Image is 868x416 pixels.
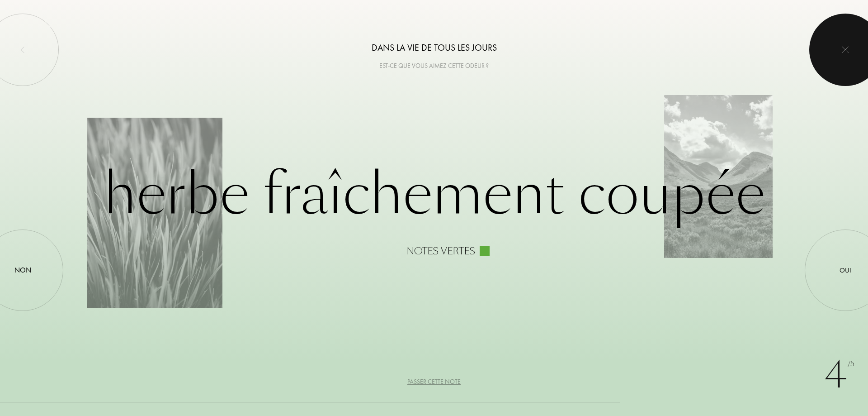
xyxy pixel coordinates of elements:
[407,377,461,387] div: Passer cette note
[14,265,31,276] div: Non
[848,359,854,369] span: /5
[842,46,849,53] img: quit_onboard.svg
[19,46,26,53] img: left_onboard.svg
[840,265,851,276] div: Oui
[87,160,781,257] div: Herbe fraîchement coupée
[406,246,475,257] div: Notes vertes
[824,348,854,402] div: 4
